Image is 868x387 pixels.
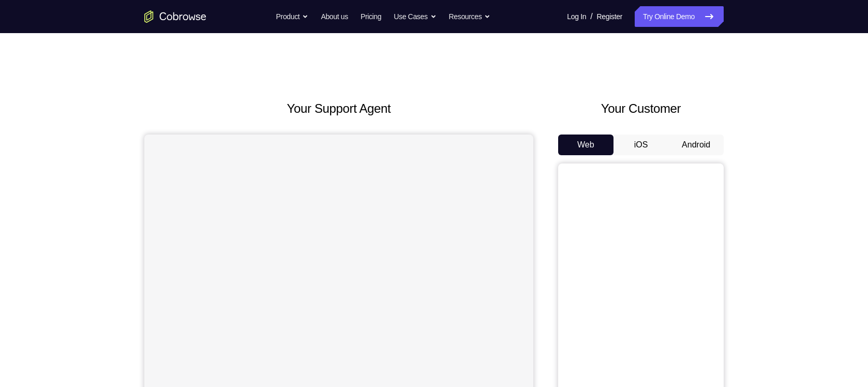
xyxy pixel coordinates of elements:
button: Use Cases [394,6,436,27]
h2: Your Support Agent [144,99,533,118]
button: Product [276,6,309,27]
span: / [590,10,592,23]
a: Try Online Demo [635,6,724,27]
button: iOS [613,135,669,155]
a: Go to the home page [144,10,206,23]
button: Resources [449,6,491,27]
a: Pricing [361,6,381,27]
a: Log In [567,6,586,27]
a: Register [597,6,622,27]
h2: Your Customer [558,99,724,118]
button: Android [668,135,724,155]
a: About us [321,6,348,27]
button: Web [558,135,613,155]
